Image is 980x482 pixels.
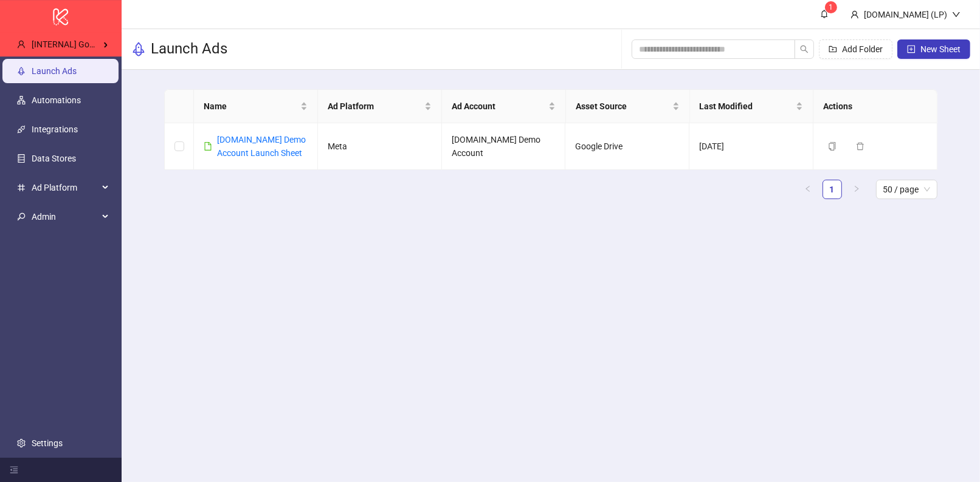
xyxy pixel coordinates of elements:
h3: Launch Ads [151,39,227,59]
span: Add Folder [842,44,883,54]
a: Data Stores [32,154,76,163]
td: Google Drive [565,123,689,170]
span: menu-fold [10,466,18,474]
span: New Sheet [920,44,961,54]
li: Previous Page [798,180,818,199]
a: [DOMAIN_NAME] Demo Account Launch Sheet [217,135,306,158]
a: Automations [32,95,81,105]
span: rocket [131,42,146,56]
th: Actions [813,90,937,123]
td: [DATE] [689,123,813,170]
a: Launch Ads [32,66,77,76]
span: Last Modified [700,100,794,113]
span: Ad Platform [32,175,98,200]
th: Last Modified [690,90,814,123]
span: Ad Platform [328,100,422,113]
button: left [798,180,818,199]
span: key [17,212,26,221]
span: Admin [32,205,98,229]
li: 1 [823,180,842,199]
span: 1 [829,3,833,12]
th: Ad Platform [318,90,442,123]
th: Ad Account [442,90,566,123]
span: file [204,142,212,151]
th: Name [194,90,318,123]
button: right [847,180,866,199]
span: Ad Account [452,100,546,113]
sup: 1 [825,1,837,13]
span: Asset Source [576,100,670,113]
button: New Sheet [897,39,970,59]
a: Settings [32,438,63,448]
span: user [851,10,859,19]
span: number [17,183,26,192]
a: Integrations [32,124,78,134]
span: left [804,185,812,192]
span: right [853,185,860,192]
span: [INTERNAL] Google Integration [32,39,149,49]
div: Page Size [876,180,937,199]
td: [DOMAIN_NAME] Demo Account [442,123,566,170]
span: user [17,40,26,49]
span: folder-add [829,45,837,53]
td: Meta [318,123,442,170]
button: Add Folder [819,39,892,59]
span: bell [820,10,829,18]
span: plus-square [907,45,916,53]
span: 50 / page [883,180,930,199]
span: search [800,45,809,53]
a: 1 [823,180,841,199]
span: copy [828,142,837,151]
span: delete [856,142,864,151]
span: Name [204,100,298,113]
span: down [952,10,961,19]
li: Next Page [847,180,866,199]
th: Asset Source [566,90,690,123]
div: [DOMAIN_NAME] (LP) [859,8,952,21]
